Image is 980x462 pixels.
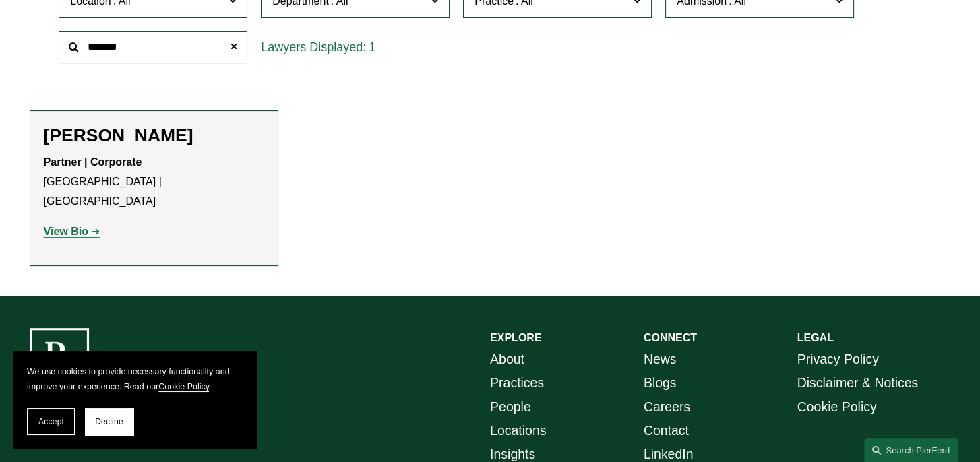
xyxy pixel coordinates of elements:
section: Cookie banner [13,351,256,449]
p: We use cookies to provide necessary functionality and improve your experience. Read our . [27,364,243,395]
strong: LEGAL [797,332,834,343]
strong: CONNECT [644,332,697,343]
a: Privacy Policy [797,348,879,371]
button: Decline [85,408,133,435]
a: Cookie Policy [158,382,209,391]
h2: [PERSON_NAME] [44,125,264,146]
span: 1 [369,40,375,54]
a: View Bio [44,226,100,237]
a: People [490,395,531,419]
a: Cookie Policy [797,395,877,419]
a: Blogs [644,371,677,395]
span: Decline [95,417,123,426]
a: About [490,348,524,371]
a: Locations [490,419,546,442]
span: Accept [38,417,64,426]
a: Disclaimer & Notices [797,371,919,395]
p: [GEOGRAPHIC_DATA] | [GEOGRAPHIC_DATA] [44,153,264,211]
a: News [644,348,677,371]
strong: Partner | Corporate [44,156,142,168]
a: Contact [644,419,689,442]
strong: View Bio [44,226,88,237]
button: Accept [27,408,75,435]
a: Search this site [864,438,958,462]
a: Careers [644,395,690,419]
strong: EXPLORE [490,332,541,343]
a: Practices [490,371,544,395]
